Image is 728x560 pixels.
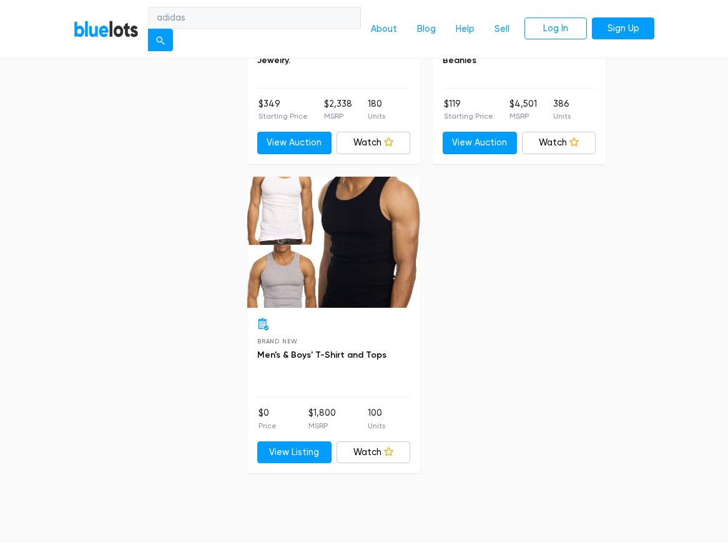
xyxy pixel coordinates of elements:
li: 386 [553,97,571,122]
a: View Auction [257,132,332,154]
li: $2,338 [324,97,352,122]
a: View Auction [443,132,517,154]
li: $4,501 [509,97,537,122]
a: Men's & Boys' T-Shirt and Tops [257,350,386,360]
li: $1,800 [308,406,336,431]
a: Sign Up [592,17,654,40]
li: 100 [368,406,385,431]
a: Watch [337,132,411,154]
a: BlueLots [74,20,139,38]
p: Price [258,420,277,431]
li: $119 [444,97,493,122]
p: MSRP [324,111,352,122]
a: Blog [407,17,446,41]
input: Search for inventory [149,7,361,29]
a: Sell [485,17,519,41]
li: $349 [258,97,308,122]
p: Units [368,111,385,122]
p: Units [368,420,385,431]
p: MSRP [308,420,336,431]
a: View Listing [257,441,332,464]
li: 180 [368,97,385,122]
p: MSRP [509,111,537,122]
span: Brand New [257,338,298,345]
a: Log In [524,17,587,40]
p: Starting Price [444,111,493,122]
p: Starting Price [258,111,308,122]
a: Watch [337,441,411,464]
a: Help [446,17,485,41]
a: Watch [522,132,596,154]
p: Units [553,111,571,122]
a: About [361,17,407,41]
li: $0 [258,406,277,431]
